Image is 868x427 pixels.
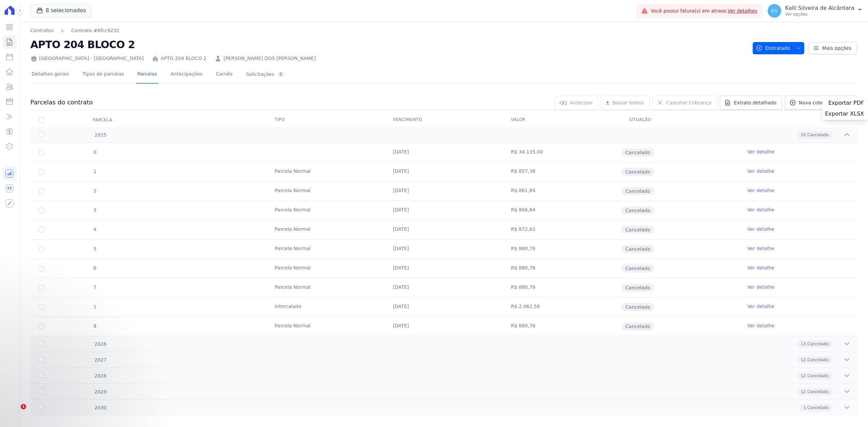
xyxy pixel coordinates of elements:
input: Só é possível selecionar pagamentos em aberto [39,285,44,290]
span: 4 [93,227,97,232]
span: Você possui fatura(s) em atraso. [651,7,757,15]
span: 12 [801,389,806,395]
input: Só é possível selecionar pagamentos em aberto [39,246,44,252]
td: [DATE] [385,201,503,220]
iframe: Intercom notifications mensagem [5,361,141,409]
th: Vencimento [385,113,503,127]
span: 6 [93,265,97,271]
a: APTO 204 BLOCO 2 [161,55,206,62]
input: Só é possível selecionar pagamentos em aberto [39,208,44,213]
span: 3 [93,207,97,213]
input: Só é possível selecionar pagamentos em aberto [39,188,44,194]
td: Parcela Normal [267,201,384,220]
a: Ver detalhe [747,148,774,155]
button: 8 selecionados [31,4,92,17]
nav: Breadcrumb [31,27,120,34]
a: Ver detalhe [747,187,774,194]
td: [DATE] [385,278,503,297]
span: Cancelado [621,284,654,292]
a: Antecipações [169,66,204,84]
td: R$ 880,76 [503,259,621,278]
span: Cancelado [621,168,654,176]
a: Detalhes gerais [31,66,71,84]
td: R$ 880,76 [503,278,621,297]
iframe: Intercom live chat [7,404,23,420]
td: [DATE] [385,298,503,317]
a: Ver detalhe [747,303,774,310]
span: Cancelado [807,373,829,379]
span: 1 [93,304,97,309]
span: 12 [801,357,806,363]
a: Contrato #6fcc9232 [71,27,119,34]
nav: Breadcrumb [31,27,747,34]
a: Solicitações0 [245,66,287,84]
td: Parcela Normal [267,182,384,201]
td: R$ 861,84 [503,182,621,201]
td: R$ 866,84 [503,201,621,220]
span: 2025 [94,131,107,139]
span: Cancelado [621,226,654,234]
span: 12 [801,373,806,379]
div: 0 [277,71,285,78]
input: Só é possível selecionar pagamentos em aberto [39,169,44,175]
span: Cancelado [621,187,654,195]
div: Parcela [85,113,121,127]
span: 1 [21,404,26,409]
p: Kalil Silveira de Alcântara [785,5,854,12]
td: [DATE] [385,317,503,336]
td: [DATE] [385,240,503,259]
td: R$ 34.135,00 [503,143,621,162]
a: Contratos [31,27,54,34]
span: Cancelado [807,357,829,363]
span: Extrato detalhado [734,99,776,106]
td: Parcela Normal [267,220,384,239]
input: Só é possível selecionar pagamentos em aberto [39,304,44,310]
a: Tipos de parcelas [81,66,125,84]
span: 13 [801,341,806,347]
button: Distratado [753,42,804,54]
td: [DATE] [385,162,503,181]
span: 8 [93,323,97,329]
span: 2026 [94,341,107,348]
td: Parcela Normal [267,278,384,297]
a: [PERSON_NAME] DOS [PERSON_NAME] [223,55,316,62]
td: Parcela Normal [267,240,384,259]
a: Ver detalhe [747,226,774,232]
td: [DATE] [385,220,503,239]
td: R$ 880,76 [503,317,621,336]
span: 7 [93,285,97,290]
input: Só é possível selecionar pagamentos em aberto [39,150,44,155]
th: Situação [621,113,739,127]
h2: APTO 204 BLOCO 2 [31,37,747,52]
input: Só é possível selecionar pagamentos em aberto [39,227,44,232]
span: 0 [93,149,97,155]
span: 2 [93,188,97,194]
td: Parcela Normal [267,162,384,181]
a: Extrato detalhado [720,96,782,110]
th: Tipo [267,113,384,127]
span: Cancelado [807,405,829,411]
a: Exportar XLSX [825,110,865,119]
div: Solicitações [246,71,285,78]
span: 1 [93,169,97,174]
span: 1 [803,405,806,411]
span: KS [771,8,777,13]
span: Mais opções [822,45,851,52]
span: Cancelado [807,341,829,347]
input: Só é possível selecionar pagamentos em aberto [39,324,44,329]
p: Ver opções [785,12,854,17]
a: Carnês [215,66,234,84]
a: Ver detalhe [747,264,774,271]
a: Ver detalhe [747,284,774,290]
td: R$ 872,82 [503,220,621,239]
div: [GEOGRAPHIC_DATA] - [GEOGRAPHIC_DATA] [31,55,144,62]
td: Parcela Normal [267,259,384,278]
span: Cancelado [621,303,654,311]
span: Cancelado [621,264,654,272]
td: [DATE] [385,259,503,278]
span: Distratado [756,42,790,54]
span: Cancelado [807,389,829,395]
span: 5 [93,246,97,251]
a: Nova cobrança avulsa [785,96,857,110]
td: [DATE] [385,182,503,201]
